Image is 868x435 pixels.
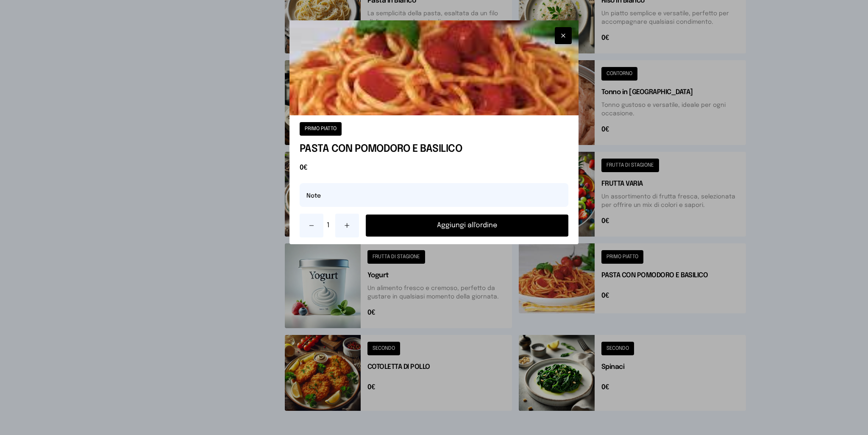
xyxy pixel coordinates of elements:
span: 0€ [300,163,569,173]
span: 1 [327,220,332,231]
h1: PASTA CON POMODORO E BASILICO [300,142,569,156]
button: PRIMO PIATTO [300,122,342,136]
img: PASTA CON POMODORO E BASILICO [289,20,579,115]
button: Aggiungi all'ordine [366,215,569,237]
